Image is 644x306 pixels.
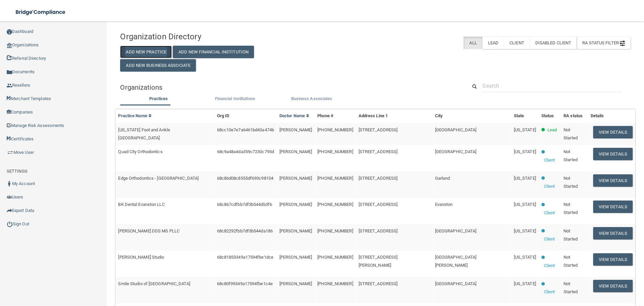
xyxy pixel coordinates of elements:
[435,281,477,286] span: [GEOGRAPHIC_DATA]
[588,109,635,123] th: Details
[544,235,555,243] p: Client
[359,127,398,132] span: [STREET_ADDRESS]
[435,255,477,268] span: [GEOGRAPHIC_DATA][PERSON_NAME]
[217,228,273,233] span: 68c82292fbb7df3b544da186
[10,5,72,19] img: bridge_compliance_login_screen.278c3ca4.svg
[149,96,168,101] span: Practices
[118,127,170,140] span: [US_STATE] Foot and Ankle [GEOGRAPHIC_DATA]
[359,202,398,207] span: [STREET_ADDRESS]
[118,255,164,260] span: [PERSON_NAME] Studio
[582,40,625,45] span: RA Status Filter
[317,255,353,260] span: [PHONE_NUMBER]
[359,149,398,154] span: [STREET_ADDRESS]
[544,182,555,190] p: Client
[504,37,530,49] label: Client
[120,46,172,58] button: Add New Practice
[120,32,283,41] h4: Organization Directory
[7,149,13,156] img: briefcase.64adab9b.png
[593,148,633,160] button: View Details
[273,95,350,104] li: Business Associate
[539,109,561,123] th: Status
[120,84,457,91] h5: Organizations
[514,281,536,286] span: [US_STATE]
[593,280,633,292] button: View Details
[279,149,312,154] span: [PERSON_NAME]
[563,281,578,294] span: Not Started
[482,37,504,49] label: Lead
[563,127,578,140] span: Not Started
[317,281,353,286] span: [PHONE_NUMBER]
[317,149,353,154] span: [PHONE_NUMBER]
[279,228,312,233] span: [PERSON_NAME]
[514,176,536,181] span: [US_STATE]
[118,113,152,118] a: Practice Name
[561,109,588,123] th: RA status
[279,113,310,118] a: Doctor Name
[7,194,12,200] img: icon-users.e205127d.png
[435,228,477,233] span: [GEOGRAPHIC_DATA]
[118,202,164,207] span: BK Dental Evanston LLC
[544,288,555,296] p: Client
[530,37,577,49] label: Disabled Client
[593,126,633,138] button: View Details
[7,221,13,227] img: ic_power_dark.7ecde6b1.png
[7,208,12,213] img: icon-export.b9366987.png
[435,176,450,181] span: Garland
[118,281,190,286] span: Smile Studio of [GEOGRAPHIC_DATA]
[514,202,536,207] span: [US_STATE]
[217,149,274,154] span: 68c9a48a4da359c7230c795d
[432,109,511,123] th: City
[279,202,312,207] span: [PERSON_NAME]
[317,176,353,181] span: [PHONE_NUMBER]
[217,127,274,132] span: 68cc10e7e7a6461bd43a474b
[514,149,536,154] span: [US_STATE]
[359,228,398,233] span: [STREET_ADDRESS]
[435,149,477,154] span: [GEOGRAPHIC_DATA]
[514,255,536,260] span: [US_STATE]
[547,126,557,134] p: Lead
[7,43,12,48] img: organization-icon.f8decf85.png
[217,255,273,260] span: 68c81853349a17594fbe1dce
[563,255,578,268] span: Not Started
[215,96,255,101] span: Financial Institutions
[120,59,196,72] button: Add New Business Associate
[279,176,312,181] span: [PERSON_NAME]
[359,176,398,181] span: [STREET_ADDRESS]
[514,228,536,233] span: [US_STATE]
[279,255,312,260] span: [PERSON_NAME]
[277,95,346,103] label: Business Associates
[511,109,539,123] th: State
[279,127,312,132] span: [PERSON_NAME]
[7,70,12,75] img: icon-documents.8dae5593.png
[482,80,622,92] input: Search
[7,167,28,175] label: SETTINGS
[528,258,636,285] iframe: Drift Widget Chat Controller
[464,37,482,49] label: All
[359,255,398,268] span: [STREET_ADDRESS][PERSON_NAME]
[123,95,193,103] label: Practices
[514,127,536,132] span: [US_STATE]
[317,228,353,233] span: [PHONE_NUMBER]
[279,281,312,286] span: [PERSON_NAME]
[317,202,353,207] span: [PHONE_NUMBER]
[214,109,277,123] th: Org ID
[317,127,353,132] span: [PHONE_NUMBER]
[118,149,162,154] span: Quad City Orthodontics
[544,156,555,164] p: Client
[544,209,555,217] p: Client
[593,253,633,266] button: View Details
[359,281,398,286] span: [STREET_ADDRESS]
[217,202,272,207] span: 68c867cdfbb7df3b544db3f6
[7,83,12,88] img: ic_reseller.de258add.png
[118,228,179,233] span: [PERSON_NAME] DDS MS PLLC
[217,281,273,286] span: 68c80f99349a17594fbe1c4e
[593,227,633,239] button: View Details
[118,176,199,181] span: Edge Orthodontics - [GEOGRAPHIC_DATA]
[315,109,356,123] th: Phone #
[7,181,12,186] img: ic_user_dark.df1a06c3.png
[593,174,633,187] button: View Details
[120,95,197,104] li: Practices
[435,127,477,132] span: [GEOGRAPHIC_DATA]
[593,201,633,213] button: View Details
[435,202,453,207] span: Evanston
